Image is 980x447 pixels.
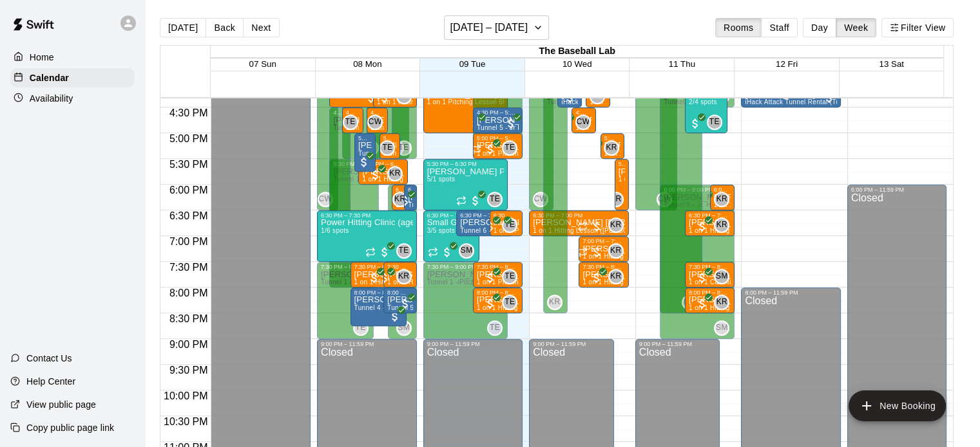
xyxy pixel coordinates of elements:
span: All customers have paid [484,220,497,233]
div: 7:30 PM – 8:00 PM: Carson Terry [579,262,628,287]
div: 8:00 PM – 8:45 PM: Tunnel 4 - Jr. Hack Attack, Youth Pitching Mound [351,287,407,326]
span: Tyler Eckberg [507,217,517,233]
div: Tyler Eckberg [487,320,503,336]
button: Week [836,18,876,37]
div: 4:30 PM – 5:00 PM [370,109,384,116]
span: Recurring event [365,247,376,257]
p: Copy public page link [26,421,114,434]
span: Tunnel 6 - Jr Hack Attack Rental (Baseball OR Softball) [358,150,528,157]
span: SM [716,270,728,283]
span: 2/4 spots filled [689,98,717,105]
span: Tyler Eckberg [401,243,412,259]
span: SM [398,322,410,334]
span: 1 on 1 Hitting Lesson ([PERSON_NAME]) [362,176,490,183]
span: 1 on 1 Hitting Lesson ([PERSON_NAME]) - iPitch Tunnel 1 [689,304,868,311]
span: Kevin Reeves [392,166,403,181]
div: 7:30 PM – 8:00 PM: James Tanner [351,262,407,287]
div: 7:30 PM – 9:00 PM: Available [317,262,374,339]
div: 6:00 PM – 11:59 PM [851,187,943,193]
div: Tyler Eckberg [502,140,517,156]
div: 6:30 PM – 7:00 PM [494,212,519,219]
span: All customers have paid [504,117,517,130]
div: Kevin Reeves [608,243,624,259]
div: 6:00 PM – 6:30 PM [714,187,731,193]
div: Caden Wallace [318,192,333,207]
a: Home [10,48,135,67]
span: All customers have paid [696,297,709,310]
span: 5:00 PM [166,133,211,144]
div: 7:30 PM – 8:00 PM [689,264,731,270]
span: KR [398,270,409,283]
span: Kevin Reeves [613,243,624,259]
div: 7:30 PM – 9:00 PM: Available [423,262,508,339]
span: Sam Manwarren [719,269,729,284]
span: All customers have paid [469,194,482,207]
div: Kevin Reeves [547,295,562,310]
span: Tyler Eckberg [492,192,503,207]
span: 5:30 PM [166,159,211,170]
div: 4:00 PM – 8:30 PM: Available [543,82,568,313]
span: Tunnel 1 -iPitch , Tunnel 3 - Hack Attack, Tunnel 4 - Jr Hack Attack, Tunnel 5 - Jr. Hack Attack,... [547,98,916,105]
div: 4:00 PM – 8:30 PM: Available [660,82,702,313]
div: Kevin Reeves [608,217,624,233]
div: 4:30 PM – 5:00 PM [346,109,360,116]
div: Kevin Reeves [396,269,412,284]
span: 08 Mon [353,59,381,69]
div: 4:30 PM – 5:00 PM [477,109,519,116]
span: TE [504,296,515,309]
span: 7:00 PM [166,236,211,247]
div: 4:30 PM – 7:00 PM [333,109,347,116]
div: 6:30 PM – 7:00 PM: 1 on 1 Pitching Lesson (Tyler Eckberg) [490,210,523,236]
button: 09 Tue [459,59,486,69]
span: Sam Manwarren [464,243,474,259]
div: Tyler Eckberg [707,114,722,130]
div: Caden Wallace [575,114,591,130]
div: Kevin Reeves [608,192,624,207]
div: Tyler Eckberg [502,295,517,310]
button: Back [206,18,244,37]
div: 9:00 PM – 11:59 PM [427,341,519,347]
div: 5:30 PM – 6:30 PM: Will Spiegelberg [615,159,629,210]
span: Tunnel 5 - Jr Hack Attack Rental (Baseball) [477,124,609,131]
button: Next [243,18,279,37]
div: 5:30 PM – 6:30 PM: Epstein Private Pitching Group [423,159,508,210]
div: 8:00 PM – 8:30 PM: Liam Chung [473,287,523,313]
div: 8:00 PM – 8:45 PM [354,289,403,296]
div: 8:00 PM – 8:30 PM [689,289,731,296]
span: 5/1 spots filled [427,176,456,183]
div: Availability [10,89,135,108]
span: Tunnel 2 - mounds and MOCAP, Tunnel 4 - Jr Hack Attack [333,124,510,131]
div: 5:00 PM – 5:30 PM: 1 on 1 Pitching Lesson (Tyler Eckberg) [473,133,523,159]
div: Kevin Reeves [682,295,697,310]
div: Caden Wallace [533,192,548,207]
p: Contact Us [26,352,72,365]
span: Kevin Reeves [401,269,412,284]
div: Kevin Reeves [608,269,624,284]
span: Tunnel 6 - Jr Hack Attack Rental (Baseball OR Softball) [460,227,629,234]
div: 6:30 PM – 7:00 PM: Jackson Martin [685,210,735,236]
div: Tyler Eckberg [502,269,517,284]
span: Tyler Eckberg [507,295,517,310]
div: Tyler Eckberg [353,320,369,336]
button: [DATE] [160,18,206,37]
span: All customers have paid [441,246,454,259]
span: 3/5 spots filled [427,227,456,234]
span: Tyler Eckberg [348,114,358,130]
div: Tyler Eckberg [396,243,412,259]
div: 6:00 PM – 6:30 PM: Tunnel 5 - Jr Hack Attack Rental (Baseball) [404,185,416,210]
span: 6:30 PM [166,210,211,221]
span: 8:00 PM [166,287,211,298]
div: Kevin Reeves [714,217,729,233]
div: Tyler Eckberg [343,114,358,130]
div: 7:30 PM – 9:00 PM [427,264,504,270]
button: Filter View [881,18,954,37]
div: 4:00 PM – 5:00 PM: Power Hitting Clinic (ages 7-12) [685,82,727,133]
span: 4:30 PM [166,107,211,118]
div: 8:00 PM – 8:30 PM: Blake Sarnecki [685,287,735,313]
span: All customers have paid [696,271,709,284]
div: 8:00 PM – 8:30 PM: Joe Reed [383,287,417,313]
span: KR [610,270,621,283]
span: CW [658,193,671,206]
span: 9:00 PM [166,339,211,350]
span: All customers have paid [484,143,497,156]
